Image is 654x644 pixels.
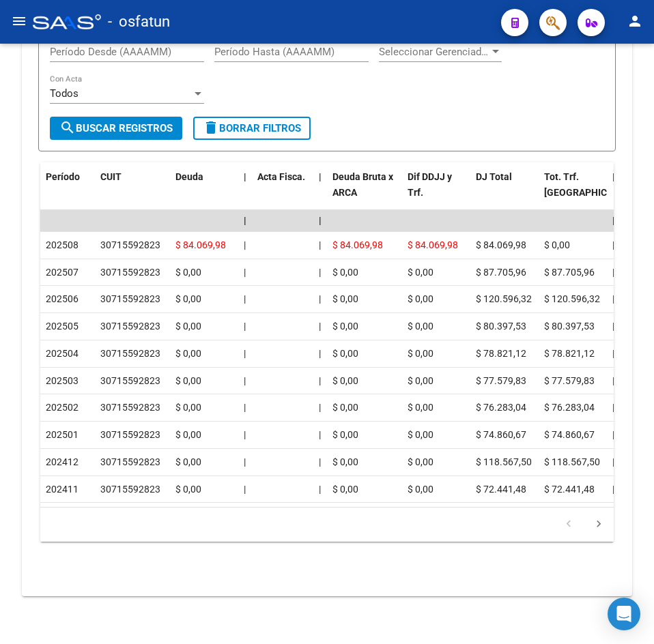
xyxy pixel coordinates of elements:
span: Período [46,171,80,182]
span: Borrar Filtros [203,122,301,134]
span: 202501 [46,429,79,440]
span: $ 84.069,98 [175,239,226,250]
span: | [612,267,614,278]
span: $ 0,00 [544,239,570,250]
span: | [244,375,246,386]
span: | [319,375,321,386]
span: 202505 [46,321,79,332]
span: | [612,484,614,495]
datatable-header-cell: Dif DDJJ y Trf. [402,162,470,222]
span: | [244,456,246,467]
div: 30715592823 [100,319,160,334]
datatable-header-cell: | [607,162,621,222]
span: | [319,171,322,182]
span: $ 0,00 [408,348,433,359]
span: $ 0,00 [175,293,201,304]
span: | [319,348,321,359]
datatable-header-cell: CUIT [95,162,170,222]
span: $ 118.567,50 [544,456,600,467]
span: | [244,484,246,495]
span: $ 0,00 [408,293,433,304]
span: $ 76.283,04 [476,402,526,413]
div: Open Intercom Messenger [608,598,640,630]
span: $ 84.069,98 [408,239,458,250]
span: $ 84.069,98 [476,239,526,250]
mat-icon: person [627,13,643,29]
span: $ 0,00 [175,484,201,495]
div: 30715592823 [100,427,160,443]
datatable-header-cell: Deuda Bruta x ARCA [327,162,402,222]
span: Buscar Registros [59,122,173,134]
mat-icon: delete [203,119,219,136]
span: $ 120.596,32 [544,293,600,304]
span: $ 0,00 [175,456,201,467]
span: | [244,348,246,359]
span: | [319,484,321,495]
span: - osfatun [108,7,170,37]
datatable-header-cell: Período [40,162,95,222]
span: | [244,293,246,304]
span: $ 76.283,04 [544,402,595,413]
a: go to next page [586,517,612,532]
div: 30715592823 [100,265,160,280]
span: $ 0,00 [408,429,433,440]
span: | [319,321,321,332]
span: | [319,239,321,250]
span: 202502 [46,402,79,413]
span: | [244,239,246,250]
span: $ 0,00 [332,348,358,359]
span: Tot. Trf. [GEOGRAPHIC_DATA] [544,171,637,198]
span: $ 78.821,12 [476,348,526,359]
span: $ 0,00 [408,267,433,278]
span: | [612,293,614,304]
span: $ 74.860,67 [544,429,595,440]
span: $ 87.705,96 [476,267,526,278]
span: | [612,239,614,250]
span: 202412 [46,456,79,467]
div: 30715592823 [100,291,160,307]
span: 202504 [46,348,79,359]
span: $ 0,00 [408,321,433,332]
span: $ 72.441,48 [476,484,526,495]
span: $ 0,00 [175,321,201,332]
div: 30715592823 [100,373,160,389]
span: $ 0,00 [332,267,358,278]
span: | [319,293,321,304]
span: 202503 [46,375,79,386]
span: $ 78.821,12 [544,348,595,359]
span: $ 87.705,96 [544,267,595,278]
span: $ 0,00 [408,375,433,386]
span: | [612,348,614,359]
span: | [319,456,321,467]
span: $ 0,00 [332,484,358,495]
a: go to previous page [556,517,582,532]
span: | [612,456,614,467]
span: $ 0,00 [408,402,433,413]
span: | [612,171,615,182]
span: $ 77.579,83 [544,375,595,386]
span: | [319,429,321,440]
span: $ 0,00 [175,348,201,359]
span: $ 0,00 [332,375,358,386]
span: | [612,375,614,386]
span: $ 77.579,83 [476,375,526,386]
span: $ 0,00 [175,429,201,440]
button: Buscar Registros [50,117,182,140]
span: Acta Fisca. [257,171,305,182]
div: 30715592823 [100,237,160,253]
span: $ 0,00 [408,456,433,467]
span: | [244,321,246,332]
datatable-header-cell: | [238,162,252,222]
span: | [244,402,246,413]
span: 202507 [46,267,79,278]
button: Borrar Filtros [193,117,311,140]
datatable-header-cell: | [313,162,327,222]
mat-icon: search [59,119,76,136]
span: $ 0,00 [332,402,358,413]
span: | [244,267,246,278]
span: $ 74.860,67 [476,429,526,440]
span: | [244,171,246,182]
datatable-header-cell: Acta Fisca. [252,162,313,222]
span: $ 120.596,32 [476,293,532,304]
span: | [612,402,614,413]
